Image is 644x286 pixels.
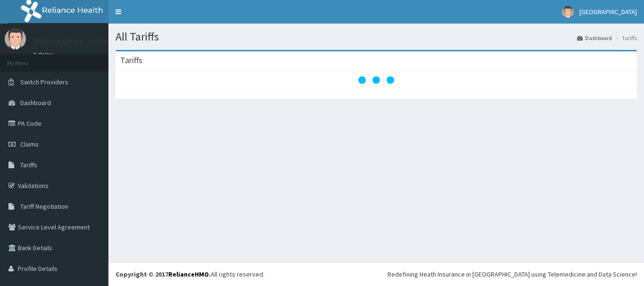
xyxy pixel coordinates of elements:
[20,78,68,86] span: Switch Providers
[562,6,574,18] img: User Image
[357,61,395,99] svg: audio-loading
[116,270,211,278] strong: Copyright © 2017 .
[20,140,39,148] span: Claims
[168,270,209,278] a: RelianceHMO
[33,51,56,58] a: Online
[388,270,637,279] div: Redefining Heath Insurance in [GEOGRAPHIC_DATA] using Telemedicine and Data Science!
[116,31,637,43] h1: All Tariffs
[20,98,51,107] span: Dashboard
[20,202,68,211] span: Tariff Negotiation
[120,56,142,65] h3: Tariffs
[33,38,111,47] p: [GEOGRAPHIC_DATA]
[613,34,637,42] li: Tariffs
[577,34,612,42] a: Dashboard
[5,28,26,49] img: User Image
[20,161,37,169] span: Tariffs
[579,8,637,16] span: [GEOGRAPHIC_DATA]
[108,262,644,286] footer: All rights reserved.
